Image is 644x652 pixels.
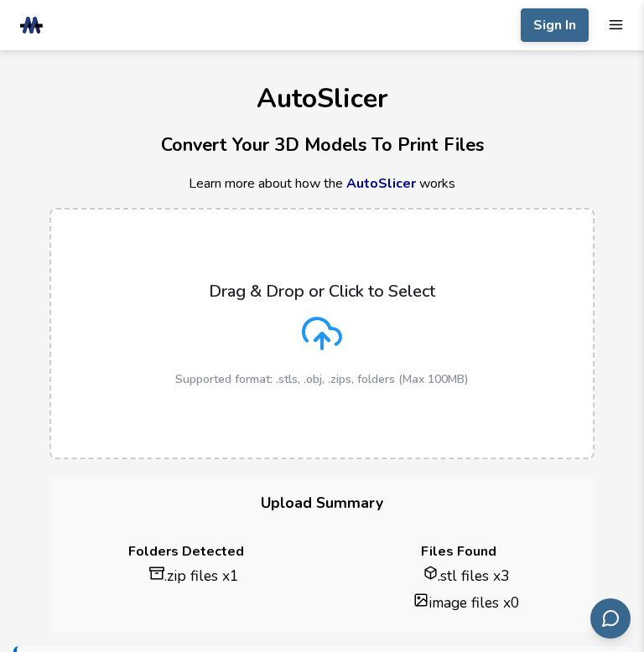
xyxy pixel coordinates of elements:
[80,566,309,586] li: .zip files x 1
[49,476,595,530] h3: Upload Summary
[209,282,435,301] p: Drag & Drop or Click to Select
[590,598,631,639] button: Send feedback via email
[63,544,309,559] h4: Folders Detected
[521,8,589,42] button: Sign In
[352,592,581,613] li: image files x 0
[346,174,416,193] a: AutoSlicer
[175,373,469,386] p: Supported format: .stls, .obj, .zips, folders (Max 100MB)
[608,17,624,33] button: mobile navigation menu
[352,566,581,586] li: .stl files x 3
[335,544,581,559] h4: Files Found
